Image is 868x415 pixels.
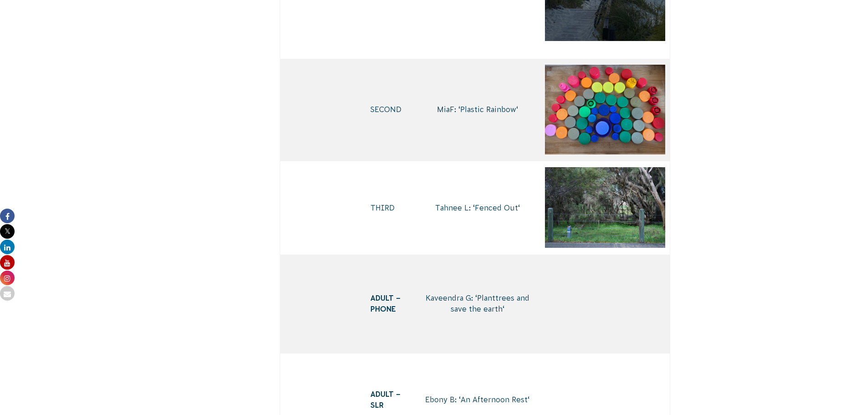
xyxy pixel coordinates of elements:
[451,294,529,313] span: G: ‘ ‘
[475,204,518,212] span: Fenced Out
[512,395,528,404] span: Rest
[500,395,509,404] span: on
[435,204,520,212] span: Tahnee L: ‘ ‘
[461,395,500,404] span: An Afterno
[437,105,450,113] span: Mia
[426,294,431,302] span: K
[370,204,395,212] span: THIRD
[370,294,401,313] span: ADULT – PHONE
[450,105,518,113] span: F: ‘ ‘
[477,294,495,302] span: Plant
[431,294,463,302] span: aveendra
[370,390,401,409] span: ADULT – SLR
[434,395,443,404] span: on
[370,105,401,113] span: SECOND
[425,395,434,404] span: Eb
[443,395,529,404] span: y B: ‘ ‘
[460,105,516,113] span: Plastic Rainbow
